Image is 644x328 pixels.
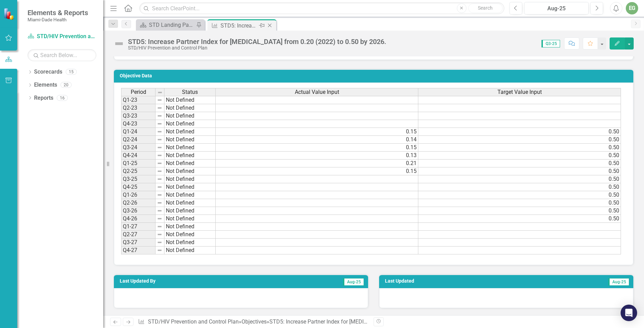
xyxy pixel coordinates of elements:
span: Actual Value Input [295,89,339,95]
td: 0.15 [216,128,418,136]
div: 20 [61,82,72,88]
td: Not Defined [164,247,216,254]
td: Not Defined [164,223,216,231]
td: Not Defined [164,207,216,215]
td: 0.21 [216,160,418,167]
td: 0.14 [216,136,418,144]
td: Not Defined [164,120,216,128]
button: EG [626,2,638,14]
td: Not Defined [164,160,216,167]
td: 0.50 [418,152,621,160]
div: STD5: Increase Partner Index for [MEDICAL_DATA] from 0.20 (2022) to 0.50 by 2026. [221,21,257,30]
td: 0.50 [418,199,621,207]
a: Objectives [241,318,267,325]
div: STD5: Increase Partner Index for [MEDICAL_DATA] from 0.20 (2022) to 0.50 by 2026. [128,38,386,45]
td: Not Defined [164,183,216,191]
img: ClearPoint Strategy [3,8,15,20]
a: STD/HIV Prevention and Control Plan [28,33,96,41]
td: 0.50 [418,136,621,144]
img: 8DAGhfEEPCf229AAAAAElFTkSuQmCC [157,145,162,150]
img: 8DAGhfEEPCf229AAAAAElFTkSuQmCC [157,184,162,190]
img: 8DAGhfEEPCf229AAAAAElFTkSuQmCC [157,208,162,214]
img: 8DAGhfEEPCf229AAAAAElFTkSuQmCC [157,176,162,182]
td: Not Defined [164,191,216,199]
img: 8DAGhfEEPCf229AAAAAElFTkSuQmCC [157,248,162,253]
div: 15 [66,69,77,75]
td: 0.50 [418,207,621,215]
td: Not Defined [164,96,216,104]
td: Q4-26 [121,215,155,223]
td: Not Defined [164,152,216,160]
td: 0.50 [418,160,621,167]
td: 0.50 [418,128,621,136]
td: Q2-23 [121,104,155,112]
a: STD/HIV Prevention and Control Plan [148,318,239,325]
span: Target Value Input [497,89,542,95]
td: 0.50 [418,215,621,223]
a: Elements [34,81,57,89]
img: 8DAGhfEEPCf229AAAAAElFTkSuQmCC [157,105,162,111]
div: STD5: Increase Partner Index for [MEDICAL_DATA] from 0.20 (2022) to 0.50 by 2026. [269,318,474,325]
img: 8DAGhfEEPCf229AAAAAElFTkSuQmCC [157,161,162,166]
img: 8DAGhfEEPCf229AAAAAElFTkSuQmCC [157,224,162,229]
td: Q4-25 [121,183,155,191]
td: 0.50 [418,175,621,183]
td: Q4-23 [121,120,155,128]
td: Q4-27 [121,247,155,254]
button: Aug-25 [524,2,589,14]
td: Not Defined [164,175,216,183]
td: Q2-24 [121,136,155,144]
td: Not Defined [164,231,216,239]
h3: Last Updated [385,278,526,284]
td: Q3-26 [121,207,155,215]
td: 0.15 [216,144,418,152]
h3: Last Updated By [120,278,272,284]
span: Q3-25 [541,40,560,47]
span: Elements & Reports [28,9,88,17]
td: Q1-24 [121,128,155,136]
small: Miami-Dade Health [28,17,88,22]
td: Q1-23 [121,96,155,104]
td: 0.50 [418,144,621,152]
img: 8DAGhfEEPCf229AAAAAElFTkSuQmCC [157,216,162,221]
div: 16 [57,95,68,101]
img: 8DAGhfEEPCf229AAAAAElFTkSuQmCC [157,232,162,237]
td: Q1-26 [121,191,155,199]
img: 8DAGhfEEPCf229AAAAAElFTkSuQmCC [157,113,162,119]
td: Not Defined [164,215,216,223]
td: 0.50 [418,167,621,175]
td: Q3-23 [121,112,155,120]
img: 8DAGhfEEPCf229AAAAAElFTkSuQmCC [157,168,162,174]
td: Q1-25 [121,160,155,167]
td: Not Defined [164,144,216,152]
td: Q2-26 [121,199,155,207]
a: STD Landing Page [138,21,194,29]
img: 8DAGhfEEPCf229AAAAAElFTkSuQmCC [157,137,162,142]
img: 8DAGhfEEPCf229AAAAAElFTkSuQmCC [157,192,162,198]
td: Not Defined [164,239,216,247]
input: Search ClearPoint... [139,2,504,14]
td: Q1-27 [121,223,155,231]
td: Not Defined [164,136,216,144]
td: Not Defined [164,199,216,207]
span: Status [182,89,198,95]
td: Not Defined [164,104,216,112]
td: Not Defined [164,128,216,136]
button: Search [468,3,503,13]
img: 8DAGhfEEPCf229AAAAAElFTkSuQmCC [157,129,162,134]
span: Search [478,5,493,11]
td: Not Defined [164,167,216,175]
a: Scorecards [34,68,62,76]
span: Aug-25 [343,278,364,286]
img: Not Defined [114,38,125,49]
td: 0.15 [216,167,418,175]
td: Q2-25 [121,167,155,175]
img: 8DAGhfEEPCf229AAAAAElFTkSuQmCC [157,97,162,103]
img: 8DAGhfEEPCf229AAAAAElFTkSuQmCC [157,90,163,95]
input: Search Below... [28,49,96,61]
span: Aug-25 [608,278,629,286]
img: 8DAGhfEEPCf229AAAAAElFTkSuQmCC [157,200,162,206]
td: Q2-27 [121,231,155,239]
td: 0.50 [418,191,621,199]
